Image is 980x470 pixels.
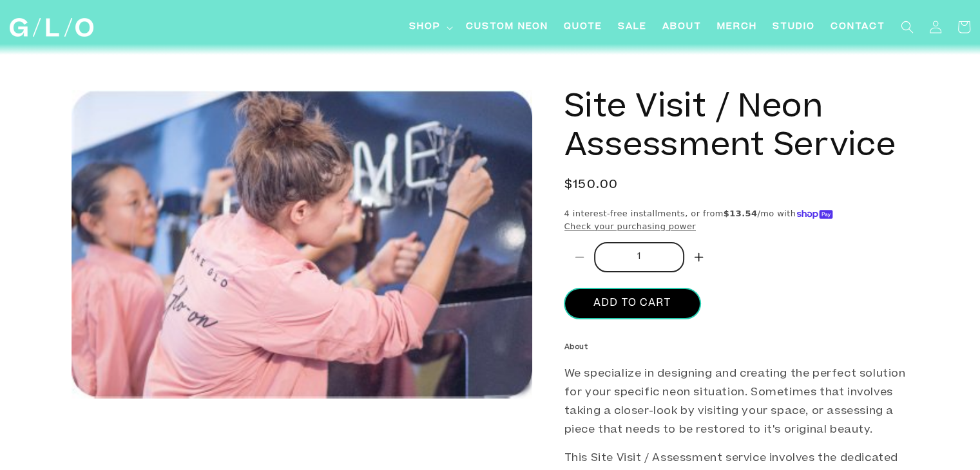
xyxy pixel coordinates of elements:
[831,21,885,34] span: Contact
[564,177,619,194] span: $150.00
[401,13,458,42] summary: Shop
[709,13,765,42] a: Merch
[458,13,556,42] a: Custom Neon
[655,13,709,42] a: About
[466,21,548,34] span: Custom Neon
[749,290,980,470] iframe: Chat Widget
[564,90,909,167] h1: Site Visit / Neon Assessment Service
[556,13,610,42] a: Quote
[823,13,893,42] a: Contact
[564,344,588,351] strong: About
[564,21,602,34] span: Quote
[409,21,441,34] span: Shop
[773,21,815,34] span: Studio
[717,21,757,34] span: Merch
[618,21,647,34] span: SALE
[662,21,702,34] span: About
[765,13,823,42] a: Studio
[10,18,93,37] img: GLO Studio
[564,369,906,435] span: We specialize in designing and creating the perfect solution for your specific neon situation. So...
[5,14,99,42] a: GLO Studio
[72,90,532,399] media-gallery: Gallery Viewer
[893,13,921,41] summary: Search
[610,13,655,42] a: SALE
[564,288,700,319] button: Add to cart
